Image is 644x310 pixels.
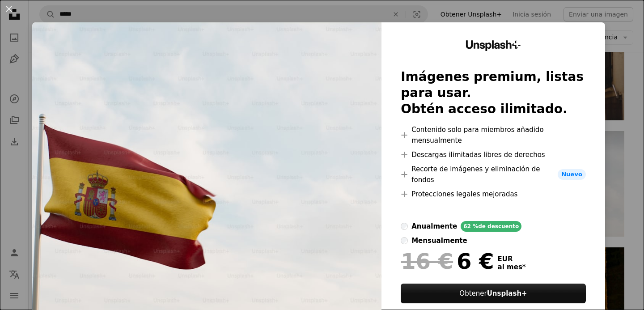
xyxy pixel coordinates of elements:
li: Protecciones legales mejoradas [401,189,586,200]
li: Descargas ilimitadas libres de derechos [401,149,586,160]
input: anualmente62 %de descuento [401,223,408,230]
li: Recorte de imágenes y eliminación de fondos [401,164,586,185]
span: al mes * [498,263,526,271]
li: Contenido solo para miembros añadido mensualmente [401,124,586,146]
strong: Unsplash+ [487,289,527,297]
h2: Imágenes premium, listas para usar. Obtén acceso ilimitado. [401,69,586,117]
span: EUR [498,255,526,263]
input: mensualmente [401,237,408,244]
div: mensualmente [411,235,467,246]
span: Nuevo [558,169,585,180]
div: 6 € [401,250,494,273]
button: ObtenerUnsplash+ [401,284,586,303]
div: anualmente [411,221,457,232]
div: 62 % de descuento [461,221,521,232]
span: 16 € [401,250,453,273]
